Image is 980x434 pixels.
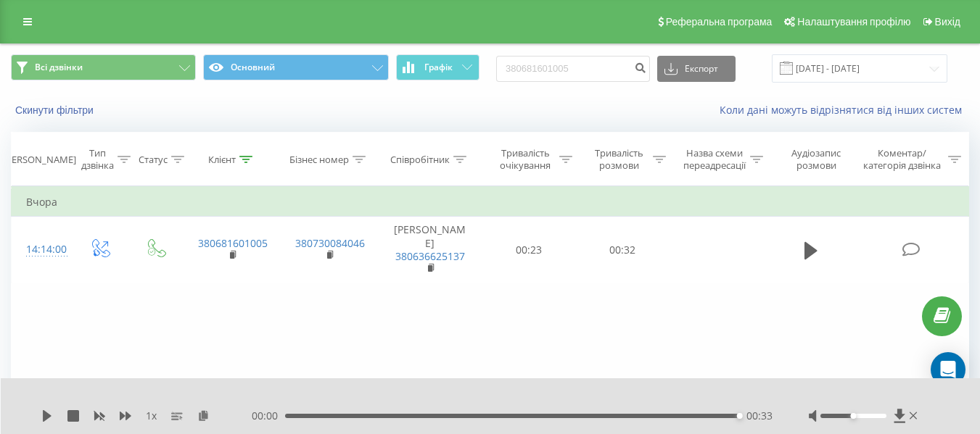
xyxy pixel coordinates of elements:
[396,54,479,80] button: Графік
[11,104,101,117] button: Скинути фільтри
[289,154,349,166] div: Бізнес номер
[378,217,482,283] td: [PERSON_NAME]
[482,217,576,283] td: 00:23
[683,147,746,172] div: Назва схеми переадресації
[666,16,773,28] span: Реферальна програма
[931,352,965,387] div: Open Intercom Messenger
[146,409,157,423] span: 1 x
[850,413,856,419] div: Accessibility label
[35,62,83,73] span: Всі дзвінки
[3,154,76,166] div: [PERSON_NAME]
[390,154,450,166] div: Співробітник
[395,249,465,263] a: 380636625137
[657,56,736,82] button: Експорт
[589,147,649,172] div: Тривалість розмови
[495,147,556,172] div: Тривалість очікування
[26,235,57,264] div: 14:14:00
[208,154,236,166] div: Клієнт
[295,236,365,250] a: 380730084046
[424,62,453,72] span: Графік
[746,409,773,423] span: 00:33
[139,154,168,166] div: Статус
[12,188,969,217] td: Вчора
[252,409,285,423] span: 00:00
[935,16,960,28] span: Вихід
[198,236,268,250] a: 380681601005
[797,16,910,28] span: Налаштування профілю
[780,147,853,172] div: Аудіозапис розмови
[576,217,670,283] td: 00:32
[720,103,969,117] a: Коли дані можуть відрізнятися вiд інших систем
[860,147,944,172] div: Коментар/категорія дзвінка
[496,56,650,82] input: Пошук за номером
[737,413,743,419] div: Accessibility label
[81,147,114,172] div: Тип дзвінка
[203,54,388,80] button: Основний
[11,54,196,80] button: Всі дзвінки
